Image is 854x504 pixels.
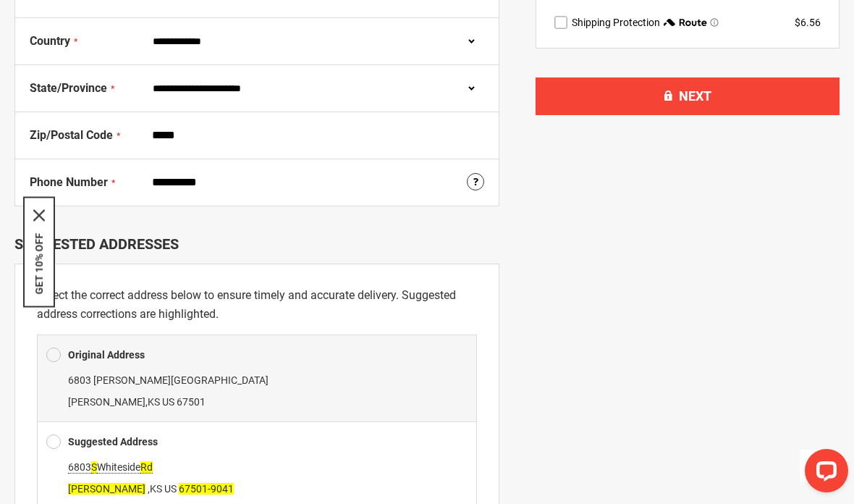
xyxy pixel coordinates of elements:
[68,349,145,361] b: Original Address
[536,77,840,115] button: Next
[148,396,160,408] span: KS
[179,483,234,495] span: 67501-9041
[164,483,177,495] span: US
[68,436,158,448] b: Suggested Address
[710,18,719,27] span: Learn more
[30,128,113,142] span: Zip/Postal Code
[30,34,70,48] span: Country
[33,233,45,295] button: GET 10% OFF
[33,210,45,222] svg: close icon
[793,443,854,504] iframe: LiveChat chat widget
[37,286,477,323] p: Select the correct address below to ensure timely and accurate delivery. Suggested address correc...
[68,374,269,386] span: 6803 [PERSON_NAME][GEOGRAPHIC_DATA]
[679,88,711,104] span: Next
[30,175,108,189] span: Phone Number
[46,369,468,413] div: ,
[14,235,499,253] div: Suggested Addresses
[162,396,174,408] span: US
[150,483,162,495] span: KS
[795,15,821,30] div: $6.56
[572,17,660,28] span: Shipping Protection
[68,396,145,408] span: [PERSON_NAME]
[46,456,468,500] div: ,
[30,81,107,95] span: State/Province
[68,483,145,495] span: [PERSON_NAME]
[177,396,206,408] span: 67501
[554,15,821,30] div: route shipping protection selector element
[33,210,45,222] button: Close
